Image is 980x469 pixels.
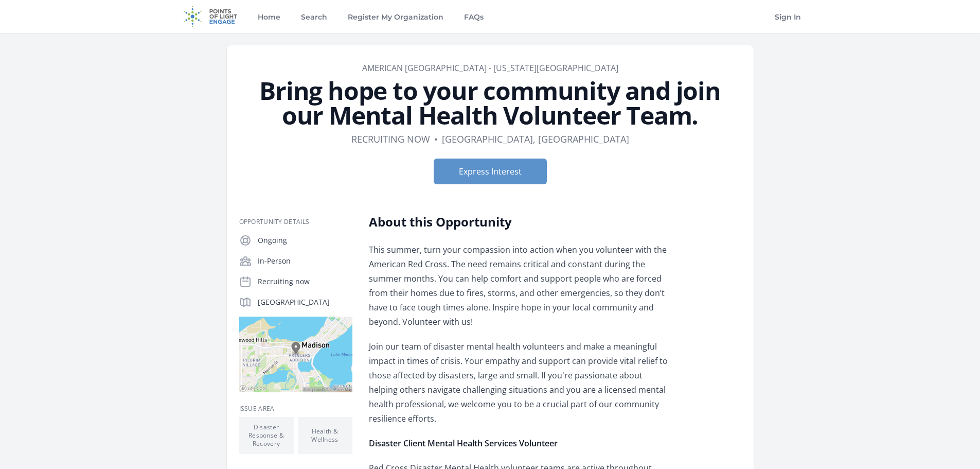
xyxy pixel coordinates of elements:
[369,214,670,230] h2: About this Opportunity
[434,159,547,184] button: Express Interest
[239,317,352,392] img: Map
[239,405,352,413] h3: Issue area
[298,417,352,454] li: Health & Wellness
[258,235,352,246] p: Ongoing
[258,256,352,266] p: In-Person
[442,132,629,146] dd: [GEOGRAPHIC_DATA], [GEOGRAPHIC_DATA]
[434,132,438,146] div: •
[239,78,741,128] h1: Bring hope to your community and join our Mental Health Volunteer Team.
[239,417,294,454] li: Disaster Response & Recovery
[369,339,670,426] p: Join our team of disaster mental health volunteers and make a meaningful impact in times of crisi...
[258,297,352,307] p: [GEOGRAPHIC_DATA]
[369,242,670,329] p: This summer, turn your compassion into action when you volunteer with the American Red Cross. The...
[362,62,618,74] a: American [GEOGRAPHIC_DATA] - [US_STATE][GEOGRAPHIC_DATA]
[239,218,352,226] h3: Opportunity Details
[351,132,430,146] dd: Recruiting now
[258,276,352,287] p: Recruiting now
[369,438,558,449] strong: Disaster Client Mental Health Services Volunteer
